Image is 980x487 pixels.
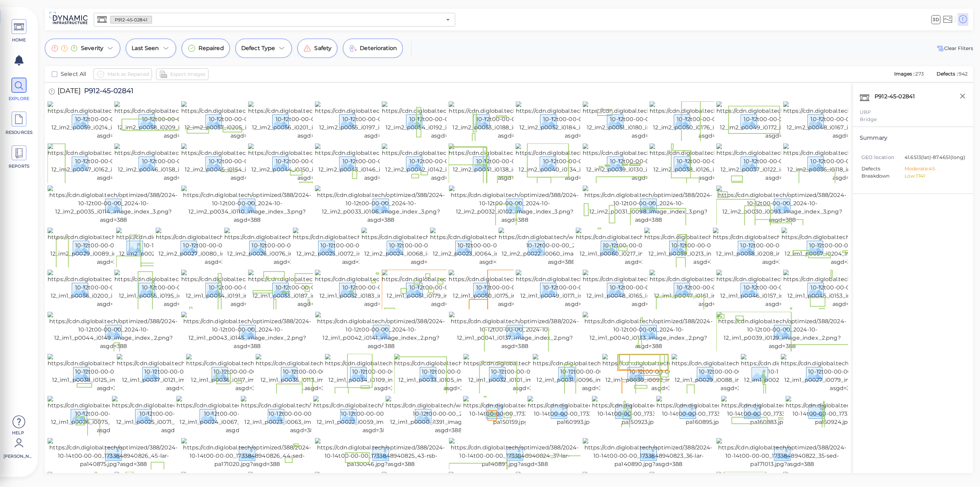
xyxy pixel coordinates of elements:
img: https://cdn.diglobal.tech/width210/388/2024-10-12t00-00-00_2024-10-12_im1_p0054_i0191_image_index... [181,270,307,308]
img: https://cdn.diglobal.tech/width210/388/2024-10-12t00-00-00_2024-10-12_im1_p0037_i0121_image_index... [117,354,242,392]
span: 942 [959,71,968,77]
button: Open [443,15,453,24]
img: https://cdn.diglobal.tech/width210/388/2024-10-12t00-00-00_2024-10-12_im1_p0023_i0063_image_index... [241,396,366,435]
img: https://cdn.diglobal.tech/width210/388/2024-10-12t00-00-00_2024-10-12_im1_p0059_i0213_image_index... [644,228,770,266]
img: https://cdn.diglobal.tech/optimized/388/2024-10-12t00-00-00_2024-10-12_im1_p0043_i0145_image_inde... [181,312,313,350]
img: https://cdn.diglobal.tech/width210/388/2024-10-12t00-00-00_2024-10-12_im1_p0030_i0092_image_index... [602,354,728,392]
img: https://cdn.diglobal.tech/width210/388/2024-10-12t00-00-00_2024-10-12_im1_p0058_i0208_image_index... [713,228,838,266]
span: Defects Breakdown [861,165,905,180]
img: https://cdn.diglobal.tech/width210/388/2024-10-12t00-00-00_2024-10-12_im1_p0033_i0105_image_index... [394,354,520,392]
img: https://cdn.diglobal.tech/width210/388/2024-10-12t00-00-00_2024-10-12_im1_p0024_i0067_image_index... [176,396,302,435]
img: https://cdn.diglobal.tech/width210/388/2024-10-12t00-00-00_2024-10-12_im1_p0051_i0179_image_index... [382,270,507,308]
img: https://cdn.diglobal.tech/optimized/388/2024-10-12t00-00-00_2024-10-12_im2_p0035_i0114_image_inde... [48,186,179,224]
img: https://cdn.diglobal.tech/width210/388/2024-10-12t00-00-00_2024-10-12_im2_p0049_i0172_image_index... [716,101,842,140]
img: https://cdn.diglobal.tech/width210/388/2024-10-12t00-00-00_2024-10-12_im1_p0046_i0157_image_index... [716,270,842,308]
img: https://cdn.diglobal.tech/width210/388/2024-10-12t00-00-00_2024-10-12_im2_p0045_i0154_image_index... [181,143,307,182]
img: https://cdn.diglobal.tech/optimized/388/2024-10-12t00-00-00_2024-10-12_im2_p0032_i0102_image_inde... [449,186,581,224]
span: 273 [915,71,923,77]
img: https://cdn.diglobal.tech/optimized/388/2024-10-14t00-00-00_1733848940823_36-lar-pa140890.jpg?asg... [583,438,714,468]
img: https://cdn.diglobal.tech/optimized/388/2024-10-12t00-00-00_2024-10-12_im1_p0039_i0129_image_inde... [716,312,848,350]
img: https://cdn.diglobal.tech/width210/388/2024-10-12t00-00-00_2024-10-12_im2_p0038_i0126_image_index... [650,143,775,182]
li: Low: 1741 [905,172,961,180]
img: https://cdn.diglobal.tech/width210/388/2024-10-12t00-00-00_2024-10-12_im1_p0035_i0113_image_index... [256,354,381,392]
img: https://cdn.diglobal.tech/width210/388/2024-10-12t00-00-00_2024-10-12_im1_p0047_i0161_image_index... [650,270,775,308]
img: https://cdn.diglobal.tech/optimized/388/2024-10-12t00-00-00_2024-10-12_im2_p0033_i0106_image_inde... [315,186,447,224]
img: https://cdn.diglobal.tech/width210/388/2024-10-12t00-00-00_2024-10-12_im2_p0028_i0085_image_index... [116,228,242,266]
img: https://cdn.diglobal.tech/width210/388/2024-10-14t00-00-00_1733848940827_47-rwc-pa160883.jpg?asgd... [721,396,847,426]
img: https://cdn.diglobal.tech/width210/388/2024-10-12t00-00-00_2024-10-12_im1_p0025_i0071_image_index... [112,396,237,435]
a: REPORTS [3,145,34,169]
span: Clear Fliters [936,44,973,52]
span: P912-45-02841 [81,87,133,97]
img: https://cdn.diglobal.tech/width210/388/2024-10-12t00-00-00_2024-10-12_im1_p0045_i0153_image_index... [783,270,909,308]
img: https://cdn.diglobal.tech/width210/388/2024-10-12t00-00-00_2024-10-12_im1_p0055_i0195_image_index... [114,270,240,308]
img: https://cdn.diglobal.tech/width210/388/2024-10-12t00-00-00_2024-10-12_im2_p0051_i0180_image_index... [583,101,708,140]
img: https://cdn.diglobal.tech/width210/388/2024-10-12t00-00-00_2024-10-12_im2_p0046_i0158_image_index... [114,143,240,182]
img: https://cdn.diglobal.tech/optimized/388/2024-10-14t00-00-00_1733848940824_37-lar-pa140891.jpg?asg... [449,438,581,468]
div: P912-45-02841 [873,91,924,105]
img: https://cdn.diglobal.tech/width210/388/2024-10-12t00-00-00_2024-10-12_im1_p0048_i0165_image_index... [583,270,708,308]
img: https://cdn.diglobal.tech/optimized/388/2024-10-12t00-00-00_2024-10-12_im1_p0042_i0141_image_inde... [315,312,447,350]
span: 41.6513 (lat) -87.4651 (long) [905,154,965,162]
img: https://cdn.diglobal.tech/width210/388/2024-10-12t00-00-00_2024-10-12_im1_p0053_i0187_image_index... [248,270,374,308]
img: https://cdn.diglobal.tech/width210/388/2024-10-12t00-00-00_2024-10-12_im1_p0027_i0079_image_index... [781,354,906,392]
a: HOME [3,19,34,43]
img: https://cdn.diglobal.tech/width210/388/2024-10-12t00-00-00_2024-10-12_im2_p0053_i0188_image_index... [449,101,574,140]
img: https://cdn.diglobal.tech/width210/388/2024-10-12t00-00-00_2024-10-12_im1_p0034_i0109_image_index... [325,354,450,392]
img: https://cdn.diglobal.tech/width210/388/2024-10-12t00-00-00_2024-10-12_im2_p0025_i0072_image_index... [293,228,418,266]
img: https://cdn.diglobal.tech/optimized/388/2024-10-14t00-00-00_1733848940826_45-lar-pa140875.jpg?asg... [48,438,179,468]
img: https://cdn.diglobal.tech/width210/388/2024-10-12t00-00-00_2024-10-12_im2_p0029_i0089_image_index... [48,228,173,266]
img: https://cdn.diglobal.tech/width210/388/2024-10-14t00-00-00_1733848940828_51-sed-pa160993.jpg?asgd... [528,396,653,426]
img: https://cdn.diglobal.tech/width210/388/2024-10-14t00-00-00_1733848940828_52-rsb-pa150159.jpg?asgd... [463,396,589,426]
img: https://cdn.diglobal.tech/width210/388/2024-10-12t00-00-00_2024-10-12_im1_p0052_i0183_image_index... [315,270,440,308]
a: EXPLORE [3,78,34,102]
span: REPORTS [4,163,34,169]
img: https://cdn.diglobal.tech/width210/388/2024-10-12t00-00-00_2024-10-12_im2_p0058_i0209_image_index... [114,101,240,140]
button: Mark as Repaired [93,68,152,80]
img: https://cdn.diglobal.tech/optimized/388/2024-10-12t00-00-00_2024-10-12_im2_p0031_i0098_image_inde... [583,186,714,224]
span: [DATE] [58,87,81,97]
img: https://cdn.diglobal.tech/optimized/388/2024-10-12t00-00-00_2024-10-12_im1_p0041_i0137_image_inde... [449,312,581,350]
span: Export Images [170,70,205,78]
img: https://cdn.diglobal.tech/width210/388/2024-10-12t00-00-00_2024-10-12_im2_p0059_i0214_image_index... [48,101,173,140]
img: https://cdn.diglobal.tech/optimized/388/2024-10-12t00-00-00_2024-10-12_im1_p0044_i0149_image_inde... [48,312,179,350]
img: https://cdn.diglobal.tech/width210/388/2024-10-12t00-00-00_2024-10-12_im2_p0050_i0176_image_index... [650,101,775,140]
img: https://cdn.diglobal.tech/width210/388/2024-10-12t00-00-00_2024-10-12_im1_p0057_i0204_image_index... [782,228,907,266]
span: 3D [931,15,940,24]
img: https://cdn.diglobal.tech/optimized/388/2024-10-12t00-00-00_2024-10-12_im2_p0030_i0093_image_inde... [716,186,848,224]
span: Safety [314,44,331,52]
img: https://cdn.diglobal.tech/width210/388/2024-10-12t00-00-00_2024-10-12_im2_p0023_i0064_image_index... [430,228,555,266]
img: https://cdn.diglobal.tech/width210/388/2024-10-12t00-00-00_2024-10-12_im2_p0054_i0192_image_index... [382,101,507,140]
img: https://cdn.diglobal.tech/width210/388/2024-10-12t00-00-00_2024-10-12_im2_p0052_i0184_image_index... [516,101,641,140]
span: Mark as Repaired [108,70,149,78]
span: GEO location [861,154,905,161]
img: https://cdn.diglobal.tech/width210/388/2024-10-12t00-00-00_2024-10-12_im2_p0041_i0138_image_index... [449,143,574,182]
span: Images : [894,71,916,77]
img: https://cdn.diglobal.tech/width210/388/2024-10-12t00-00-00_2024-10-12_im1_p0032_i0101_image_index... [463,354,589,392]
span: Select All [61,70,86,78]
img: https://cdn.diglobal.tech/width210/388/2024-10-12t00-00-00_2024-10-12_im2_p0040_i0134_image_index... [515,143,641,182]
button: Export Images [156,68,208,80]
img: https://cdn.diglobal.tech/width210/388/2024-10-12t00-00-00_2024-10-12_im1_p0050_i0175_image_index... [449,270,574,308]
span: Repaired [198,44,224,52]
img: https://cdn.diglobal.tech/width210/388/2024-10-14t00-00-00_1733848940827_49-rwc-pa160895.jpg?asgd... [656,396,782,426]
img: https://cdn.diglobal.tech/width210/388/2024-10-12t00-00-00_2024-10-12_im2_p0024_i0068_image_index... [361,228,487,266]
img: https://cdn.diglobal.tech/optimized/388/2024-10-14t00-00-00_1733848940825_43-rsb-pa130046.jpg?asg... [315,438,447,468]
span: Defects : [936,71,959,77]
a: RESOURCES [3,111,34,136]
img: https://cdn.diglobal.tech/width210/388/2024-10-12t00-00-00_2024-10-12_im1_p0056_i0200_image_index... [48,270,173,308]
span: Last Seen [132,44,159,52]
img: https://cdn.diglobal.tech/width210/388/2024-10-12t00-00-00_2024-10-12_im2_p0022_i0060_image_index... [499,228,624,266]
img: https://cdn.diglobal.tech/width210/388/2024-10-12t00-00-00_2024-10-12_im2_p0037_i0122_image_index... [716,143,842,182]
img: https://cdn.diglobal.tech/width210/388/2024-10-14t00-00-00_1733848940828_50-rwc-pa150923.jpg?asgd... [592,396,717,426]
img: https://cdn.diglobal.tech/width210/388/2024-10-12t00-00-00_2024-10-12_im1_p0049_i0171_image_index... [516,270,641,308]
div: Bridge [860,116,966,123]
span: P912-45-02841 [111,17,152,23]
img: https://cdn.diglobal.tech/width210/388/2024-10-12t00-00-00_2024-10-12_im1_p0029_i0088_image_index... [672,354,797,392]
img: https://cdn.diglobal.tech/width210/388/2024-10-12t00-00-00_2024-10-12_im1_p0000_i1391_image_index... [386,396,511,435]
img: https://cdn.diglobal.tech/width210/388/2024-10-12t00-00-00_2024-10-12_im2_p0048_i0167_image_index... [783,101,909,140]
img: https://cdn.diglobal.tech/width210/388/2024-10-12t00-00-00_2024-10-12_im2_p0043_i0146_image_index... [315,143,440,182]
img: https://cdn.diglobal.tech/width210/388/2024-10-12t00-00-00_2024-10-12_im2_p0027_i0080_image_index... [156,228,281,266]
img: https://cdn.diglobal.tech/width210/388/2024-10-12t00-00-00_2024-10-12_im2_p0057_i0205_image_index... [181,101,307,140]
div: UBP [860,109,966,116]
